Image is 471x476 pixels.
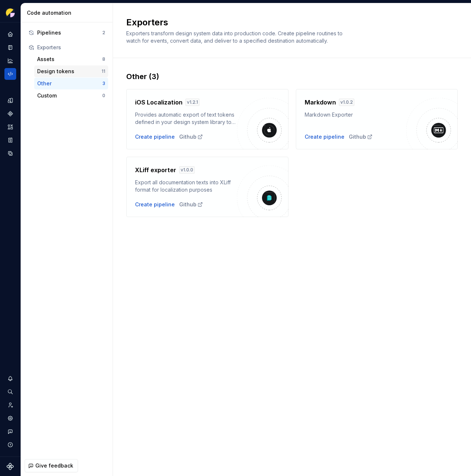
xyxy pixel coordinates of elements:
[4,386,16,398] button: Search ⌘K
[339,99,354,106] div: v 1.0.2
[4,95,16,106] a: Design tokens
[37,44,105,51] div: Exporters
[4,373,16,384] button: Notifications
[305,98,336,107] h4: Markdown
[34,53,108,65] button: Assets8
[4,108,16,120] a: Components
[34,65,108,77] button: Design tokens11
[37,56,102,63] div: Assets
[37,92,102,99] div: Custom
[4,148,16,159] a: Data sources
[179,166,195,174] div: v 1.0.0
[27,9,110,17] div: Code automation
[4,42,16,53] a: Documentation
[135,201,175,208] button: Create pipeline
[25,459,78,472] button: Give feedback
[179,201,203,208] a: Github
[34,78,108,89] button: Other3
[135,98,183,107] h4: iOS Localization
[102,30,105,36] div: 2
[102,81,105,86] div: 3
[349,133,373,141] a: Github
[37,29,102,36] div: Pipelines
[25,27,108,39] button: Pipelines2
[34,90,108,102] button: Custom0
[4,28,16,40] a: Home
[37,80,102,87] div: Other
[102,68,105,74] div: 11
[126,17,449,28] h2: Exporters
[179,133,203,141] a: Github
[7,463,14,470] svg: Supernova Logo
[305,111,407,118] div: Markdown Exporter
[126,71,458,82] div: Other (3)
[135,179,237,193] div: Export all documentation texts into XLiff format for localization purposes
[4,399,16,411] a: Invite team
[37,68,102,75] div: Design tokens
[4,412,16,424] a: Settings
[6,8,15,17] img: f6b19898-f8c9-447f-a400-29a4886d13e6.png
[4,55,16,67] a: Analytics
[185,99,199,106] div: v 1.2.1
[135,111,237,126] div: Provides automatic export of text tokens defined in your design system library to format consumab...
[4,68,16,80] a: Code automation
[126,30,344,44] span: Exporters transform design system data into production code. Create pipeline routines to watch fo...
[4,134,16,146] a: Storybook stories
[4,426,16,437] button: Contact support
[305,133,344,141] button: Create pipeline
[102,56,105,62] div: 8
[135,166,176,174] h4: XLiff exporter
[4,121,16,133] a: Assets
[102,93,105,99] div: 0
[35,462,73,469] span: Give feedback
[135,133,175,141] button: Create pipeline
